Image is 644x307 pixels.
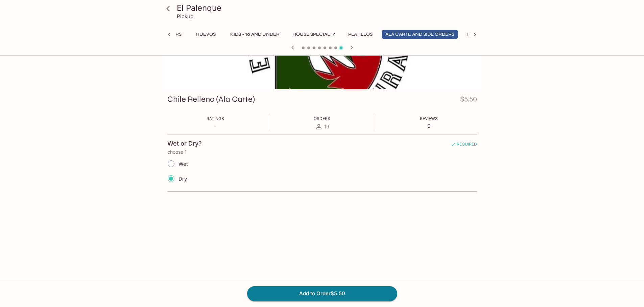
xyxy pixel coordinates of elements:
button: Add to Order$5.50 [247,286,397,301]
p: choose 1 [167,149,477,155]
span: Ratings [207,116,224,121]
button: Platillos [344,30,376,39]
p: - [207,123,224,129]
h3: Chile Relleno (Ala Carte) [167,94,255,104]
button: Desserts [463,30,495,39]
button: Huevos [191,30,221,39]
span: 19 [324,123,329,130]
span: Wet [178,161,188,167]
button: House Specialty [289,30,339,39]
button: Kids - 10 and Under [226,30,283,39]
h3: El Palenque [177,3,479,13]
span: Reviews [420,116,438,121]
h4: Wet or Dry? [167,140,202,147]
p: Pickup [177,13,193,20]
p: 0 [420,123,438,129]
button: Ala Carte and Side Orders [382,30,458,39]
span: Dry [178,176,187,182]
span: Orders [314,116,330,121]
h4: $5.50 [460,94,477,107]
span: REQUIRED [451,142,477,149]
